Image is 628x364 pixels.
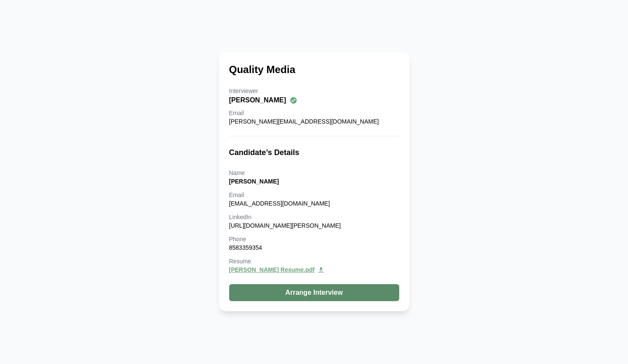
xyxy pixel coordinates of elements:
[229,222,341,229] a: [URL][DOMAIN_NAME][PERSON_NAME]
[229,191,399,199] div: Email
[229,87,399,95] div: Interviewer
[229,243,399,252] div: 8583359354
[229,147,399,158] h3: Candidate’s Details
[229,257,399,265] div: Resume
[229,63,296,76] h2: Quality Media
[229,110,244,116] span: Email
[229,235,399,243] div: Phone
[229,169,399,177] div: Name
[229,284,399,301] button: Arrange Interview
[229,177,399,186] div: [PERSON_NAME]
[229,265,399,274] a: [PERSON_NAME] Resume.pdf
[229,95,399,105] div: [PERSON_NAME]
[229,199,399,208] div: [EMAIL_ADDRESS][DOMAIN_NAME]
[229,117,399,126] div: [PERSON_NAME][EMAIL_ADDRESS][DOMAIN_NAME]
[229,213,399,221] div: LinkedIn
